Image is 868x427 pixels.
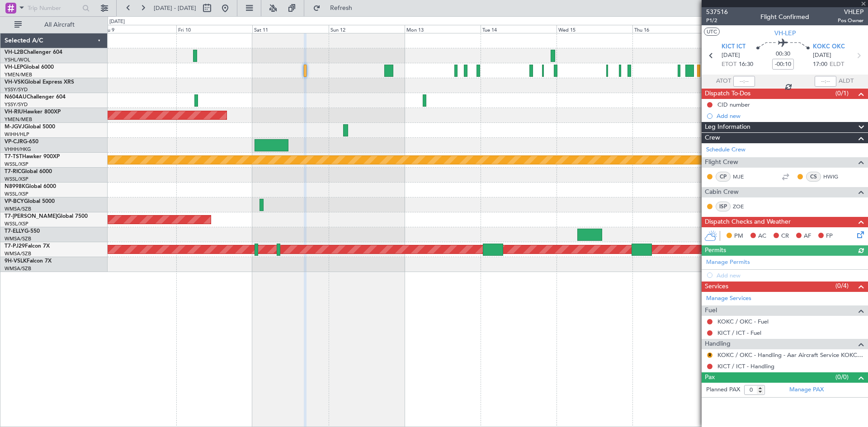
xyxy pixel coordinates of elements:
span: KICT ICT [722,42,745,52]
span: VHLEP [838,7,863,17]
span: Dispatch Checks and Weather [705,217,791,227]
span: PM [734,232,743,241]
a: YSSY/SYD [5,101,28,108]
span: T7-PJ29 [5,244,25,249]
span: AC [758,232,766,241]
div: CS [806,172,821,182]
div: CID number [717,101,750,108]
button: All Aircraft [10,18,98,32]
a: VH-L2BChallenger 604 [5,50,62,55]
a: KICT / ICT - Fuel [717,329,761,337]
span: All Aircraft [24,22,95,28]
a: WSSL/XSP [5,161,28,168]
a: M-JGVJGlobal 5000 [5,124,55,130]
span: ELDT [830,60,844,69]
div: ISP [716,202,731,211]
span: Dispatch To-Dos [705,89,750,99]
a: Manage Services [706,294,751,303]
span: VH-LEP [5,65,23,70]
div: Add new [717,112,863,120]
input: Trip Number [28,1,80,15]
a: VH-LEPGlobal 6000 [5,65,54,70]
div: Mon 13 [405,25,481,33]
span: VP-BCY [5,199,24,204]
a: KOKC / OKC - Handling - Aar Aircraft Service KOKC / OKC [717,351,863,359]
button: Refresh [309,1,363,15]
span: Cabin Crew [705,187,739,197]
span: VH-LEP [774,28,796,38]
span: T7-[PERSON_NAME] [5,214,57,219]
span: 537516 [706,7,728,17]
a: N8998KGlobal 6000 [5,184,56,189]
div: Wed 15 [557,25,632,33]
span: Leg Information [705,122,750,132]
a: Schedule Crew [706,145,745,155]
div: Fri 10 [176,25,252,33]
span: T7-ELLY [5,229,24,234]
a: WIHH/HLP [5,131,29,138]
span: Crew [705,133,720,143]
div: Tue 14 [481,25,557,33]
a: WMSA/SZB [5,206,31,212]
span: T7-RIC [5,169,21,174]
a: T7-TSTHawker 900XP [5,154,60,160]
span: Services [705,282,728,292]
a: KOKC / OKC - Fuel [717,318,769,325]
span: N8998K [5,184,25,189]
a: WMSA/SZB [5,265,31,272]
label: Planned PAX [706,385,740,394]
span: (0/4) [835,281,849,291]
span: T7-TST [5,154,22,160]
span: ATOT [716,77,731,86]
a: ZOE [733,202,753,211]
span: (0/1) [835,89,849,98]
span: VH-VSK [5,80,24,85]
a: YMEN/MEB [5,116,32,123]
a: VH-VSKGlobal Express XRS [5,80,74,85]
span: M-JGVJ [5,124,24,130]
span: 17:00 [813,60,827,69]
span: VP-CJR [5,139,23,145]
a: T7-RICGlobal 6000 [5,169,52,174]
span: Refresh [322,5,360,11]
span: KOKC OKC [813,42,845,52]
div: Sat 11 [252,25,328,33]
a: 9H-VSLKFalcon 7X [5,258,52,264]
div: Flight Confirmed [760,12,809,22]
span: Pos Owner [838,17,863,24]
span: 9H-VSLK [5,258,27,264]
a: Manage PAX [789,385,824,394]
a: WSSL/XSP [5,176,28,183]
span: P1/2 [706,17,728,24]
a: YSHL/WOL [5,56,30,63]
a: KICT / ICT - Handling [717,362,774,370]
span: 00:30 [776,50,790,59]
span: CR [781,232,789,241]
span: (0/0) [835,372,849,382]
span: Handling [705,339,731,349]
button: R [707,352,712,358]
a: N604AUChallenger 604 [5,94,66,100]
a: VP-BCYGlobal 5000 [5,199,55,204]
a: YMEN/MEB [5,71,32,78]
span: [DATE] [813,51,831,60]
span: Pax [705,372,715,383]
span: ALDT [839,77,854,86]
span: FP [826,232,833,241]
a: T7-PJ29Falcon 7X [5,244,50,249]
a: YSSY/SYD [5,86,28,93]
a: VHHH/HKG [5,146,31,153]
span: 16:30 [739,60,753,69]
div: CP [716,172,731,182]
span: AF [804,232,811,241]
a: T7-[PERSON_NAME]Global 7500 [5,214,88,219]
span: Fuel [705,305,717,316]
a: WSSL/XSP [5,221,28,227]
a: WMSA/SZB [5,250,31,257]
button: UTC [704,28,720,36]
span: Flight Crew [705,157,738,168]
span: VH-L2B [5,50,24,55]
span: [DATE] [722,51,740,60]
div: Thu 16 [632,25,708,33]
a: WSSL/XSP [5,191,28,197]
